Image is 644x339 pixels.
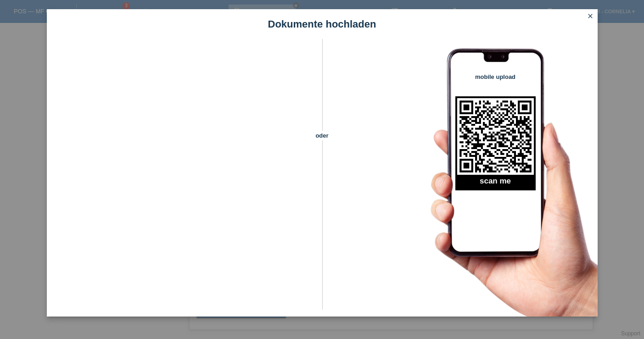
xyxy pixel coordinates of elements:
[455,73,536,80] h4: mobile upload
[47,18,598,30] h1: Dokumente hochladen
[584,11,596,22] a: close
[306,131,338,140] span: oder
[61,62,306,291] iframe: Upload
[455,177,536,190] h2: scan me
[587,12,594,20] i: close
